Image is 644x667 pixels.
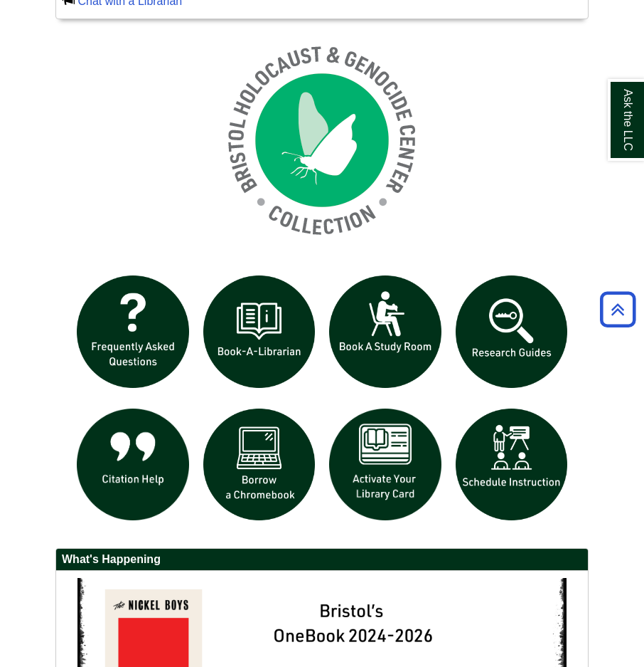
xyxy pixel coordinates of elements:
img: Borrow a chromebook icon links to the borrow a chromebook web page [196,401,323,528]
div: slideshow [70,268,574,534]
img: citation help icon links to citation help guide page [70,401,196,528]
img: For faculty. Schedule Library Instruction icon links to form. [449,401,575,528]
a: Back to Top [595,300,640,319]
h2: What's Happening [56,549,588,571]
img: Book a Librarian icon links to book a librarian web page [196,268,323,395]
img: Research Guides icon links to research guides web page [449,268,575,395]
img: Holocaust and Genocide Collection [215,33,429,247]
img: frequently asked questions [70,268,196,395]
img: book a study room icon links to book a study room web page [322,268,449,395]
img: activate Library Card icon links to form to activate student ID into library card [322,401,449,528]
